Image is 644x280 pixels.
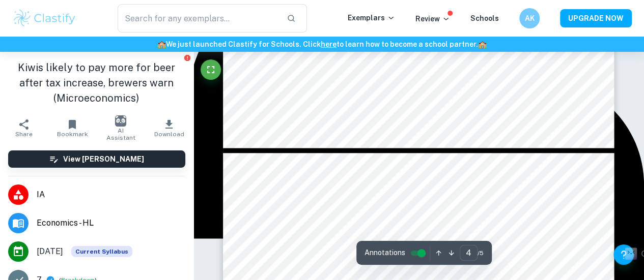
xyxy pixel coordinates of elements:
[118,4,278,33] input: Search for any exemplars...
[519,8,540,28] button: AK
[57,131,88,138] span: Bookmark
[157,40,166,48] span: 🏫
[2,39,642,50] h6: We just launched Clastify for Schools. Click to learn how to become a school partner.
[8,60,185,106] h1: Kiwis likely to pay more for beer after tax increase, brewers warn (Microeconomics)
[48,114,97,142] button: Bookmark
[37,217,185,229] span: Economics - HL
[478,248,484,258] span: / 5
[37,189,185,201] span: IA
[63,153,144,165] h6: View [PERSON_NAME]
[15,131,33,138] span: Share
[201,59,221,80] button: Fullscreen
[103,127,139,141] span: AI Assistant
[560,9,632,27] button: UPGRADE NOW
[154,131,184,138] span: Download
[478,40,487,48] span: 🏫
[71,246,132,257] span: Current Syllabus
[321,40,337,48] a: here
[415,13,450,24] p: Review
[470,14,499,22] a: Schools
[184,54,191,61] button: Report issue
[37,245,63,258] span: [DATE]
[613,244,634,265] button: Help and Feedback
[71,246,132,257] div: This exemplar is based on the current syllabus. Feel free to refer to it for inspiration/ideas wh...
[115,115,126,127] img: AI Assistant
[8,150,185,168] button: View [PERSON_NAME]
[97,114,145,142] button: AI Assistant
[365,247,405,258] span: Annotations
[145,114,193,142] button: Download
[524,13,536,24] h6: AK
[12,8,77,28] img: Clastify logo
[348,12,395,23] p: Exemplars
